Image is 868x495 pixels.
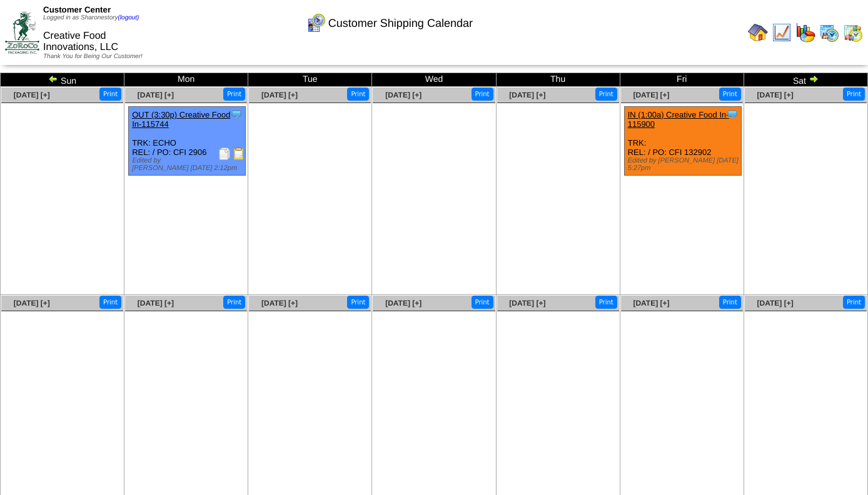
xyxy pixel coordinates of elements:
[218,147,231,160] img: Packing Slip
[595,87,617,101] button: Print
[261,91,298,99] a: [DATE] [+]
[99,87,121,101] button: Print
[633,299,669,307] a: [DATE] [+]
[633,91,669,99] a: [DATE] [+]
[138,299,174,307] a: [DATE] [+]
[385,91,421,99] a: [DATE] [+]
[43,5,111,14] span: Customer Center
[385,299,421,307] a: [DATE] [+]
[129,107,246,176] div: TRK: ECHO REL: / PO: CFI 2906
[223,87,245,101] button: Print
[628,157,741,172] div: Edited by [PERSON_NAME] [DATE] 5:27pm
[795,22,815,42] img: graph.gif
[509,299,545,307] a: [DATE] [+]
[496,73,620,87] td: Thu
[43,14,139,21] span: Logged in as Sharonestory
[843,87,865,101] button: Print
[14,91,50,99] a: [DATE] [+]
[472,296,493,309] button: Print
[719,296,741,309] button: Print
[819,22,839,42] img: calendarprod.gif
[726,108,739,121] img: Tooltip
[132,110,230,129] a: OUT (3:30p) Creative Food In-115744
[43,53,143,60] span: Thank You for Being Our Customer!
[233,147,245,160] img: Bill of Lading
[748,22,768,42] img: home.gif
[757,299,794,307] a: [DATE] [+]
[347,87,369,101] button: Print
[809,74,819,84] img: arrowright.gif
[624,107,741,176] div: TRK: REL: / PO: CFI 132902
[843,296,865,309] button: Print
[261,299,298,307] a: [DATE] [+]
[472,87,493,101] button: Print
[132,157,245,172] div: Edited by [PERSON_NAME] [DATE] 2:12pm
[1,73,124,87] td: Sun
[328,17,473,30] span: Customer Shipping Calendar
[620,73,744,87] td: Fri
[14,299,50,307] a: [DATE] [+]
[5,11,39,53] img: ZoRoCo_Logo(Green%26Foil)%20jpg.webp
[347,296,369,309] button: Print
[118,14,139,21] a: (logout)
[509,91,545,99] a: [DATE] [+]
[772,22,792,42] img: line_graph.gif
[48,74,58,84] img: arrowleft.gif
[43,31,118,52] span: Creative Food Innovations, LLC
[628,110,729,129] a: IN (1:00a) Creative Food In-115900
[719,87,741,101] button: Print
[372,73,496,87] td: Wed
[757,91,794,99] a: [DATE] [+]
[99,296,121,309] button: Print
[843,22,863,42] img: calendarinout.gif
[138,91,174,99] a: [DATE] [+]
[744,73,867,87] td: Sat
[124,73,248,87] td: Mon
[306,13,326,33] img: calendarcustomer.gif
[230,108,243,121] img: Tooltip
[223,296,245,309] button: Print
[248,73,372,87] td: Tue
[595,296,617,309] button: Print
